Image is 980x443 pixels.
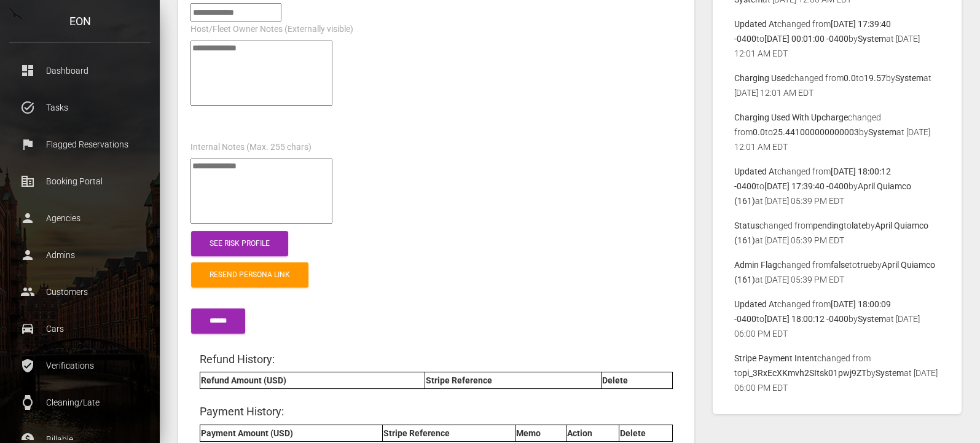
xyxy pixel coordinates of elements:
[18,135,141,154] p: Flagged Reservations
[764,314,849,324] b: [DATE] 18:00:12 -0400
[191,231,288,256] a: See Risk Profile
[9,203,151,233] a: person Agencies
[18,246,141,264] p: Admins
[858,34,886,44] b: System
[734,19,777,29] b: Updated At
[18,209,141,227] p: Agencies
[753,127,765,137] b: 0.0
[200,351,673,367] h4: Refund History:
[868,127,896,137] b: System
[734,112,848,122] b: Charging Used With Upcharge
[9,350,151,381] a: verified_user Verifications
[425,372,601,389] th: Stripe Reference
[852,221,866,230] b: late
[734,218,940,248] p: changed from to by at [DATE] 05:39 PM EDT
[18,172,141,190] p: Booking Portal
[734,353,817,363] b: Stripe Payment Intent
[857,260,872,270] b: true
[190,141,312,154] label: Internal Notes (Max. 255 chars)
[9,166,151,197] a: corporate_fare Booking Portal
[18,320,141,338] p: Cars
[18,283,141,301] p: Customers
[9,240,151,270] a: person Admins
[773,127,859,137] b: 25.441000000000003
[734,110,940,154] p: changed from to by at [DATE] 12:01 AM EDT
[742,368,866,378] b: pi_3RxEcXKmvh2SItsk01pwj9ZT
[566,425,619,441] th: Action
[200,404,673,419] h4: Payment History:
[601,372,672,389] th: Delete
[18,98,141,117] p: Tasks
[9,55,151,86] a: dashboard Dashboard
[9,313,151,344] a: drive_eta Cars
[895,73,923,83] b: System
[734,167,777,176] b: Updated At
[764,34,849,44] b: [DATE] 00:01:00 -0400
[813,221,844,230] b: pending
[9,276,151,307] a: people Customers
[9,387,151,418] a: watch Cleaning/Late
[18,356,141,375] p: Verifications
[734,71,940,100] p: changed from to by at [DATE] 12:01 AM EDT
[734,221,759,230] b: Status
[734,164,940,208] p: changed from to by at [DATE] 05:39 PM EDT
[200,425,383,441] th: Payment Amount (USD)
[864,73,886,83] b: 19.57
[734,257,940,287] p: changed from to by at [DATE] 05:39 PM EDT
[876,368,904,378] b: System
[619,425,672,441] th: Delete
[190,23,353,36] label: Host/Fleet Owner Notes (Externally visible)
[515,425,566,441] th: Memo
[734,260,777,270] b: Admin Flag
[734,297,940,341] p: changed from to by at [DATE] 06:00 PM EDT
[9,92,151,123] a: task_alt Tasks
[191,262,308,288] a: Resend Persona Link
[200,372,425,389] th: Refund Amount (USD)
[831,260,849,270] b: false
[734,351,940,395] p: changed from to by at [DATE] 06:00 PM EDT
[764,181,849,191] b: [DATE] 17:39:40 -0400
[383,425,515,441] th: Stripe Reference
[18,393,141,412] p: Cleaning/Late
[18,61,141,80] p: Dashboard
[734,299,777,309] b: Updated At
[858,314,886,324] b: System
[9,129,151,160] a: flag Flagged Reservations
[734,73,790,83] b: Charging Used
[844,73,856,83] b: 0.0
[734,17,940,61] p: changed from to by at [DATE] 12:01 AM EDT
